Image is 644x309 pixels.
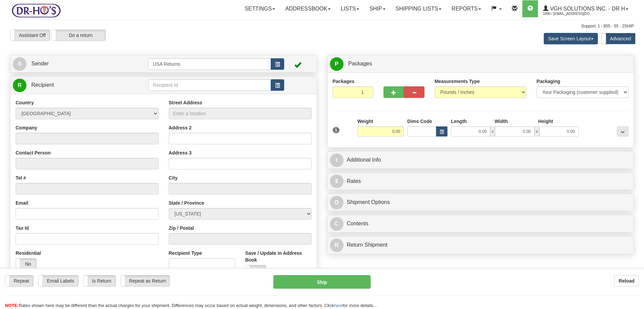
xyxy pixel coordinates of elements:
span: 1890 / [EMAIL_ADDRESS][DOMAIN_NAME] [543,11,594,17]
label: Assistant Off [11,30,50,41]
a: Lists [336,0,364,17]
label: Company [16,124,37,131]
a: Ship [364,0,390,17]
button: Ship [273,275,371,289]
label: Country [16,99,34,106]
label: Is Return [84,275,116,286]
a: Settings [240,0,280,17]
button: Reload [614,275,639,287]
label: Advanced [602,33,635,44]
label: Dims Code [407,118,432,125]
label: No [16,259,36,269]
img: logo1890.jpg [10,2,62,19]
label: Tel # [16,174,26,181]
a: Addressbook [280,0,336,17]
label: Length [451,118,467,125]
span: I [330,153,344,167]
a: OShipment Options [330,195,631,209]
span: x [535,126,539,137]
label: Measurements Type [435,78,480,85]
label: Street Address [169,99,202,106]
a: P Packages [330,57,631,71]
a: $Rates [330,174,631,188]
label: No [246,265,266,276]
div: ... [617,126,628,137]
label: Packages [333,78,355,85]
label: Email Labels [39,275,78,286]
iframe: chat widget [628,120,643,189]
label: Contact Person [16,149,50,156]
a: CContents [330,217,631,231]
label: Address 3 [169,149,192,156]
label: Zip / Postal [169,225,194,231]
span: Packages [348,61,372,66]
label: Residential [16,250,41,256]
span: P [330,57,344,71]
label: Recipient Type [169,250,202,256]
label: Repeat as Return [121,275,169,286]
span: O [330,196,344,209]
label: Height [538,118,553,125]
div: Support: 1 - 855 - 55 - 2SHIP [10,23,634,29]
span: Sender [31,61,49,66]
span: VGH Solutions Inc. - Dr H [548,6,625,12]
span: x [490,126,495,137]
label: Tax Id [16,225,29,231]
label: Email [16,200,28,206]
label: Width [495,118,508,125]
label: Repeat [5,275,33,286]
a: Shipping lists [391,0,446,17]
label: City [169,174,178,181]
span: Recipient [31,82,54,88]
a: R Recipient [13,78,133,92]
a: VGH Solutions Inc. - Dr H 1890 / [EMAIL_ADDRESS][DOMAIN_NAME] [538,0,633,17]
label: Address 2 [169,124,192,131]
label: State / Province [169,200,204,206]
span: 1 [333,127,340,133]
a: here [334,303,343,308]
a: IAdditional Info [330,153,631,167]
span: S [13,57,26,71]
label: Weight [357,118,373,125]
a: S Sender [13,57,148,71]
span: R [330,239,344,252]
span: C [330,217,344,231]
input: Recipient Id [148,79,271,91]
label: Do a return [52,30,105,41]
a: Reports [446,0,486,17]
a: RReturn Shipment [330,238,631,252]
input: Sender Id [148,58,271,70]
button: Save Screen Layout [544,33,598,44]
label: Save / Update in Address Book [245,250,312,263]
span: $ [330,174,344,188]
span: NOTE: [5,303,19,308]
b: Reload [619,278,635,284]
input: Enter a location [169,108,312,119]
span: R [13,79,26,92]
label: Packaging [537,78,560,85]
